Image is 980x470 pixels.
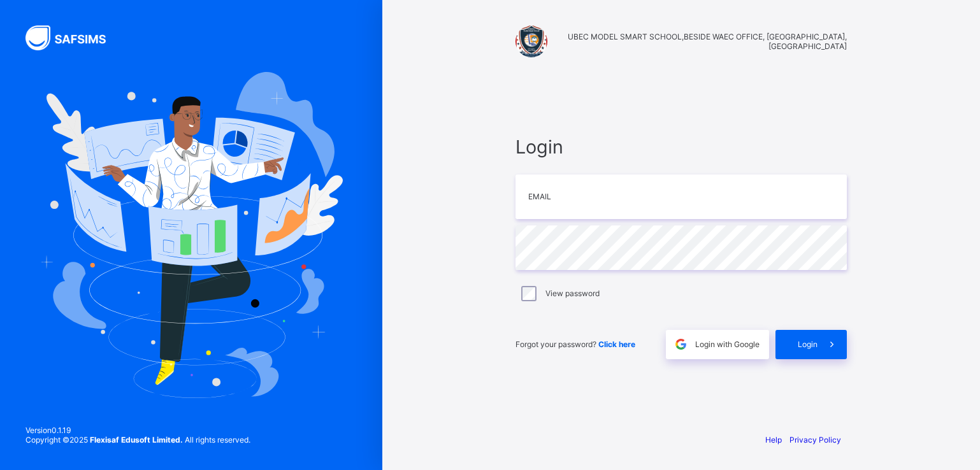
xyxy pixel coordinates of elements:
span: Login [798,339,818,349]
img: google.396cfc9801f0270233282035f929180a.svg [674,337,688,352]
label: View password [545,288,600,298]
a: Privacy Policy [789,435,841,445]
img: Hero Image [40,72,343,398]
strong: Flexisaf Edusoft Limited. [90,435,183,445]
a: Help [765,435,782,445]
span: Copyright © 2025 All rights reserved. [25,435,250,445]
span: Version 0.1.19 [25,425,250,435]
span: Login with Google [695,339,760,349]
span: UBEC MODEL SMART SCHOOL,BESIDE WAEC OFFICE, [GEOGRAPHIC_DATA],[GEOGRAPHIC_DATA] [554,32,847,51]
img: SAFSIMS Logo [25,25,121,50]
span: Forgot your password? [515,339,635,349]
a: Click here [598,339,635,349]
span: Login [515,136,847,158]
